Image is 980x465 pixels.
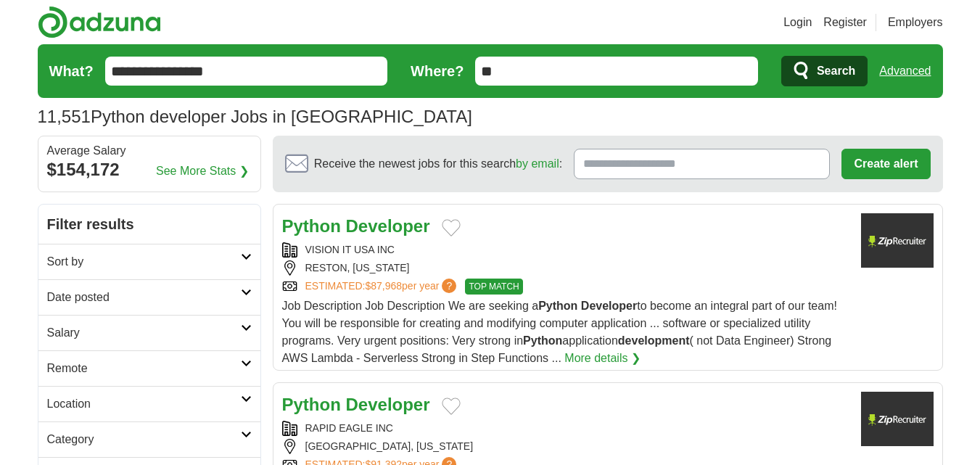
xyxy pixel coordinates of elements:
span: Search [817,57,855,86]
img: Adzuna logo [38,6,161,38]
label: What? [49,60,94,82]
a: Advanced [879,57,931,86]
label: Where? [411,60,464,82]
strong: Python [538,300,577,312]
a: ESTIMATED:$87,968per year? [305,279,460,295]
h2: Category [47,431,241,448]
a: Register [823,14,867,31]
h2: Salary [47,324,241,342]
div: $154,172 [47,157,252,183]
a: Remote [38,350,260,386]
a: by email [516,157,559,170]
div: [GEOGRAPHIC_DATA], [US_STATE] [282,439,849,454]
img: Company logo [861,213,934,268]
a: More details ❯ [564,350,641,367]
a: Salary [38,315,260,350]
a: Python Developer [282,216,430,236]
h2: Filter results [38,205,260,244]
a: Login [783,14,812,31]
h2: Sort by [47,253,241,271]
strong: Python [282,395,341,414]
a: See More Stats ❯ [156,162,249,180]
div: VISION IT USA INC [282,242,849,258]
a: Category [38,421,260,457]
img: Company logo [861,392,934,446]
button: Add to favorite jobs [442,398,461,415]
button: Search [781,56,868,86]
span: Job Description Job Description We are seeking a to become an integral part of our team! You will... [282,300,837,364]
a: Date posted [38,279,260,315]
strong: Developer [346,216,430,236]
h1: Python developer Jobs in [GEOGRAPHIC_DATA] [38,107,472,126]
span: Receive the newest jobs for this search : [314,155,562,173]
h2: Remote [47,360,241,377]
strong: Developer [346,395,430,414]
strong: Python [523,334,562,347]
a: Employers [888,14,943,31]
div: Average Salary [47,145,252,157]
span: ? [442,279,456,293]
a: Location [38,386,260,421]
button: Add to favorite jobs [442,219,461,236]
a: Python Developer [282,395,430,414]
a: Sort by [38,244,260,279]
strong: Developer [581,300,637,312]
strong: Python [282,216,341,236]
div: RAPID EAGLE INC [282,421,849,436]
span: TOP MATCH [465,279,522,295]
span: 11,551 [38,104,91,130]
button: Create alert [841,149,930,179]
h2: Date posted [47,289,241,306]
span: $87,968 [365,280,402,292]
div: RESTON, [US_STATE] [282,260,849,276]
strong: development [618,334,690,347]
h2: Location [47,395,241,413]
